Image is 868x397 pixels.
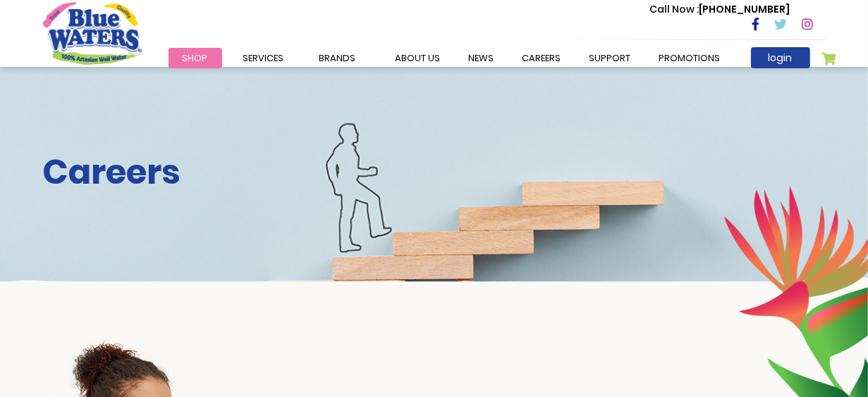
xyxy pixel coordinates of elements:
[751,47,810,68] a: login
[650,2,790,17] p: [PHONE_NUMBER]
[650,2,699,16] span: Call Now :
[43,2,142,64] a: store logo
[183,51,208,65] span: Shop
[243,51,284,65] span: Services
[319,51,356,65] span: Brands
[381,48,455,68] a: about us
[455,48,508,68] a: News
[645,48,735,68] a: Promotions
[43,152,826,193] h2: Careers
[508,48,575,68] a: careers
[575,48,645,68] a: support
